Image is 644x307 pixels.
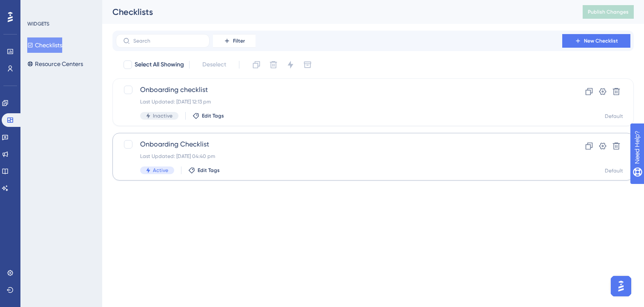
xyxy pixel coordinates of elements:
[202,60,226,70] span: Deselect
[27,20,49,27] div: WIDGETS
[198,167,220,174] span: Edit Tags
[20,2,53,12] span: Need Help?
[135,60,184,70] span: Select All Showing
[608,273,634,299] iframe: UserGuiding AI Assistant Launcher
[140,153,538,160] div: Last Updated: [DATE] 04:40 pm
[153,112,172,119] span: Inactive
[562,34,630,48] button: New Checklist
[140,85,538,95] span: Onboarding checklist
[605,113,623,120] div: Default
[583,5,634,19] button: Publish Changes
[140,139,538,149] span: Onboarding Checklist
[133,38,202,44] input: Search
[193,112,224,119] button: Edit Tags
[233,37,245,44] span: Filter
[140,98,538,105] div: Last Updated: [DATE] 12:13 pm
[27,56,83,72] button: Resource Centers
[195,57,234,72] button: Deselect
[605,167,623,174] div: Default
[112,6,561,18] div: Checklists
[588,9,629,15] span: Publish Changes
[153,167,168,174] span: Active
[188,167,220,174] button: Edit Tags
[202,112,224,119] span: Edit Tags
[213,34,256,48] button: Filter
[27,37,62,53] button: Checklists
[584,37,618,44] span: New Checklist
